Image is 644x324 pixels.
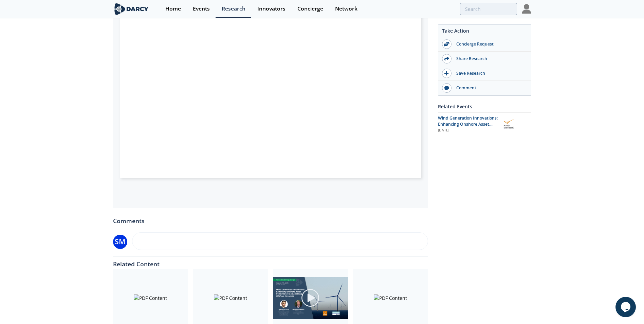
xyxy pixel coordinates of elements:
iframe: chat widget [615,297,637,317]
input: Advanced Search [460,3,517,15]
div: Save Research [452,70,528,76]
div: Innovators [257,6,286,12]
div: Network [335,6,357,12]
div: [DATE] [438,128,498,133]
div: Concierge Request [452,41,528,47]
div: Take Action [438,27,531,37]
div: Comment [452,85,528,91]
div: Home [165,6,181,12]
div: Comments [113,213,428,224]
img: logo-wide.svg [113,3,150,15]
div: Related Events [438,101,531,112]
div: Related Content [113,256,428,267]
div: SM [113,235,127,249]
div: Concierge [297,6,323,12]
img: Video Content [273,277,348,319]
img: Profile [522,4,531,14]
img: play-chapters-gray.svg [301,288,320,307]
a: Wind Generation Innovations: Enhancing Onshore Asset Performance and Enabling Offshore Networks [... [438,115,531,133]
img: Pacific Northwest National Laboratory [503,118,515,130]
div: Research [222,6,245,12]
span: Wind Generation Innovations: Enhancing Onshore Asset Performance and Enabling Offshore Networks [438,115,498,140]
div: Events [193,6,210,12]
div: Share Research [452,56,528,62]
